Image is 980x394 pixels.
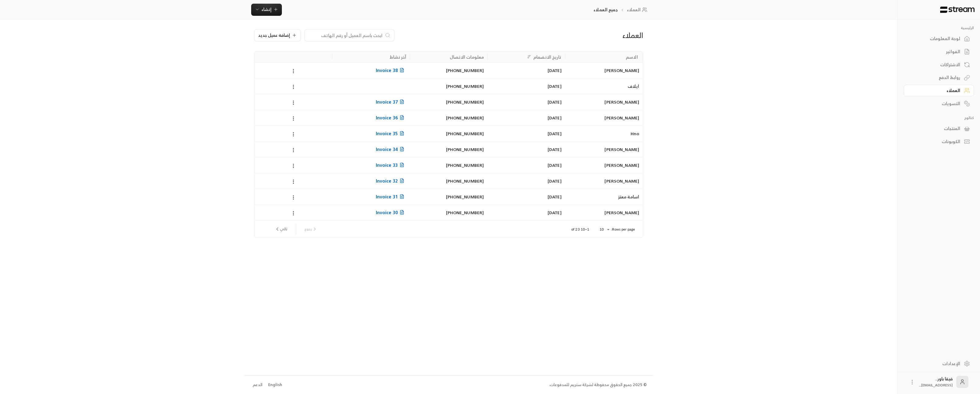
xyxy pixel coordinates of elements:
[268,382,282,388] div: English
[904,33,974,45] a: لوحة المعلومات
[569,205,639,220] div: [PERSON_NAME]
[904,46,974,58] a: الفواتير
[904,85,974,97] a: العملاء
[414,173,484,189] div: [PHONE_NUMBER]
[251,4,282,16] button: إنشاء
[594,7,649,13] nav: breadcrumb
[549,382,647,388] div: © 2025 جميع الحقوق محفوظة لشركة ستريم للمدفوعات.
[627,7,649,13] a: العملاء
[491,173,561,189] div: [DATE]
[904,59,974,70] a: الاشتراكات
[414,63,484,78] div: [PHONE_NUMBER]
[491,63,561,78] div: [DATE]
[491,110,561,125] div: [DATE]
[904,123,974,135] a: المنتجات
[911,361,960,367] div: الإعدادات
[376,146,406,153] span: Invoice 34
[911,87,960,94] div: العملاء
[258,33,290,37] span: إضافة عميل جديد
[569,189,639,204] div: اسامة معتز
[414,110,484,125] div: [PHONE_NUMBER]
[376,209,406,216] span: Invoice 30
[569,173,639,189] div: [PERSON_NAME]
[414,126,484,141] div: [PHONE_NUMBER]
[450,53,484,61] div: معلومات الاتصال
[376,67,406,74] span: Invoice 38
[376,130,406,137] span: Invoice 35
[491,126,561,141] div: [DATE]
[491,189,561,204] div: [DATE]
[911,62,960,68] div: الاشتراكات
[571,227,589,232] p: 1–10 of 23
[491,205,561,220] div: [DATE]
[533,53,562,61] div: تاريخ الانضمام
[626,53,638,61] div: الاسم
[940,6,975,13] img: Logo
[569,110,639,125] div: [PERSON_NAME]
[414,157,484,173] div: [PHONE_NUMBER]
[911,101,960,107] div: التسويات
[911,74,960,81] div: روابط الدفع
[376,193,406,200] span: Invoice 31
[919,376,953,388] div: فيقا باور .
[569,94,639,110] div: [PERSON_NAME]
[611,227,635,232] p: Rows per page:
[414,78,484,94] div: [PHONE_NUMBER]
[569,63,639,78] div: [PERSON_NAME]
[518,30,643,40] div: العملاء
[491,94,561,110] div: [DATE]
[414,142,484,157] div: [PHONE_NUMBER]
[308,32,383,39] input: ابحث باسم العميل أو رقم الهاتف
[919,382,953,388] span: [EMAIL_ADDRESS]....
[414,94,484,110] div: [PHONE_NUMBER]
[376,114,406,122] span: Invoice 36
[491,157,561,173] div: [DATE]
[911,36,960,42] div: لوحة المعلومات
[904,26,974,30] p: الرئيسية
[254,29,301,41] button: إضافة عميل جديد
[491,78,561,94] div: [DATE]
[904,136,974,148] a: الكوبونات
[911,125,960,132] div: المنتجات
[569,142,639,157] div: [PERSON_NAME]
[261,5,272,13] span: إنشاء
[491,142,561,157] div: [DATE]
[569,78,639,94] div: ايلاف
[911,139,960,145] div: الكوبونات
[272,224,290,234] button: next page
[904,358,974,369] a: الإعدادات
[594,7,618,13] p: جميع العملاء
[904,115,974,120] p: كتالوج
[904,98,974,109] a: التسويات
[376,177,406,185] span: Invoice 32
[525,53,533,60] button: Sort
[390,53,406,61] div: آخر نشاط
[376,161,406,169] span: Invoice 33
[911,49,960,55] div: الفواتير
[251,379,264,390] a: الدعم
[569,126,639,141] div: Hno
[597,226,611,233] div: 10
[569,157,639,173] div: [PERSON_NAME]
[414,205,484,220] div: [PHONE_NUMBER]
[414,189,484,204] div: [PHONE_NUMBER]
[376,98,406,106] span: Invoice 37
[904,72,974,84] a: روابط الدفع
